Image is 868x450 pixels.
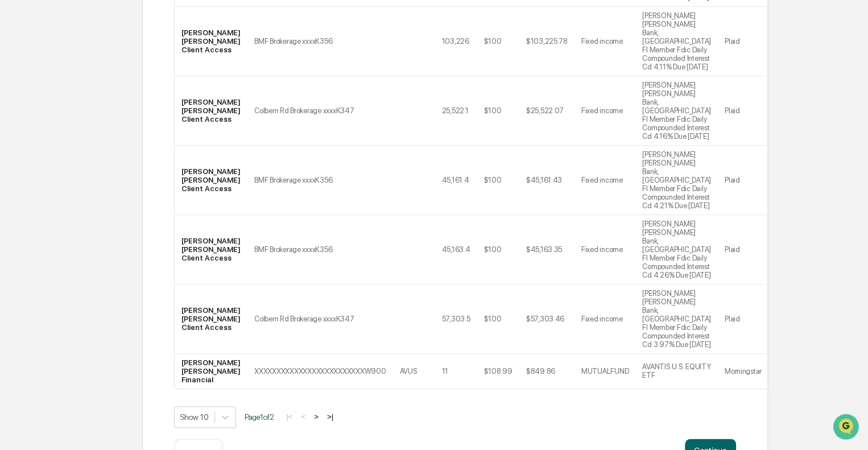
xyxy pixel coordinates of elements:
td: $103,225.78 [519,7,574,76]
td: $25,522.07 [519,76,574,146]
td: $108.99 [477,354,519,389]
td: [PERSON_NAME] [PERSON_NAME] Client Access [175,76,247,146]
span: Pylon [113,193,138,201]
td: $45,163.35 [519,215,574,284]
td: 25,522.1 [435,76,477,146]
button: < [297,412,309,422]
td: $100 [477,215,519,284]
td: [PERSON_NAME] [PERSON_NAME] Client Access [175,215,247,284]
td: $849.86 [519,354,574,389]
td: Fixed income [574,146,635,215]
td: $57,303.46 [519,284,574,354]
td: $100 [477,76,519,146]
td: [PERSON_NAME] [PERSON_NAME] Financial [175,354,247,389]
span: Preclearance [23,143,73,155]
td: [PERSON_NAME] [PERSON_NAME] Bank, [GEOGRAPHIC_DATA] Fl Member Fdic Daily Compounded Interest Cd 3... [635,284,718,354]
button: > [311,412,322,422]
span: Data Lookup [23,165,72,176]
td: 103,226 [435,7,477,76]
td: 45,161.4 [435,146,477,215]
td: Colbern Rd Brokerage xxxxK347 [247,76,392,146]
div: Start new chat [39,87,187,98]
td: BMF Brokerage xxxxK356 [247,215,392,284]
a: 🖐️Preclearance [7,139,78,159]
td: BMF Brokerage xxxxK356 [247,7,392,76]
td: [PERSON_NAME] [PERSON_NAME] Bank, [GEOGRAPHIC_DATA] Fl Member Fdic Daily Compounded Interest Cd 4... [635,215,718,284]
p: How can we help? [11,24,207,42]
a: Powered byPylon [80,192,138,201]
div: We're available if you need us! [39,98,144,108]
td: 45,163.4 [435,215,477,284]
td: Plaid [718,215,768,284]
button: >| [324,412,337,422]
td: Fixed income [574,215,635,284]
td: Colbern Rd Brokerage xxxxK347 [247,284,392,354]
button: |< [283,412,296,422]
td: Fixed income [574,7,635,76]
td: [PERSON_NAME] [PERSON_NAME] Client Access [175,7,247,76]
div: 🔎 [11,166,20,175]
td: Plaid [718,7,768,76]
td: AVANTIS U.S. EQUITY ETF [635,354,718,389]
td: Fixed income [574,284,635,354]
td: Plaid [718,146,768,215]
span: Page 1 of 2 [245,412,274,422]
a: 🔎Data Lookup [7,160,76,181]
img: 1746055101610-c473b297-6a78-478c-a979-82029cc54cd1 [11,87,32,108]
td: $100 [477,284,519,354]
td: [PERSON_NAME] [PERSON_NAME] Bank, [GEOGRAPHIC_DATA] Fl Member Fdic Daily Compounded Interest Cd 4... [635,76,718,146]
div: 🗄️ [82,145,92,154]
td: [PERSON_NAME] [PERSON_NAME] Bank, [GEOGRAPHIC_DATA] Fl Member Fdic Daily Compounded Interest Cd 4... [635,7,718,76]
td: $100 [477,146,519,215]
iframe: Open customer support [832,412,862,443]
td: Plaid [718,284,768,354]
td: BMF Brokerage xxxxK356 [247,146,392,215]
td: AVUS [392,354,435,389]
span: Attestations [94,143,141,155]
td: 11 [435,354,477,389]
td: [PERSON_NAME] [PERSON_NAME] Client Access [175,146,247,215]
button: Start new chat [193,90,207,104]
td: [PERSON_NAME] [PERSON_NAME] Client Access [175,284,247,354]
div: 🖐️ [11,145,20,154]
td: $45,161.43 [519,146,574,215]
td: MUTUALFUND [574,354,635,389]
a: 🗄️Attestations [78,139,146,159]
td: Plaid [718,76,768,146]
td: Morningstar [718,354,768,389]
td: Fixed income [574,76,635,146]
td: $100 [477,7,519,76]
td: [PERSON_NAME] [PERSON_NAME] Bank, [GEOGRAPHIC_DATA] Fl Member Fdic Daily Compounded Interest Cd 4... [635,146,718,215]
td: 57,303.5 [435,284,477,354]
td: XXXXXXXXXXXXXXXXXXXXXXXXXW900 [247,354,392,389]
